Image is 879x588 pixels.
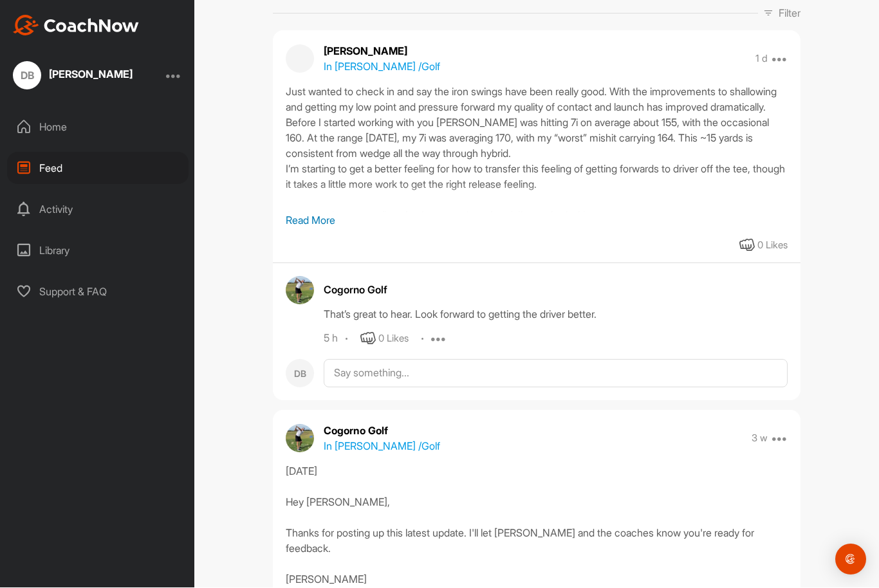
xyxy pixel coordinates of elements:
[286,277,314,305] img: avatar
[7,194,189,226] div: Activity
[324,423,440,439] p: Cogorno Golf
[286,213,788,228] p: Read More
[324,439,440,454] p: In [PERSON_NAME] / Golf
[324,59,440,75] p: In [PERSON_NAME] / Golf
[752,432,768,445] p: 3 w
[7,235,189,267] div: Library
[13,62,41,90] div: DB
[324,307,788,322] div: That’s great to hear. Look forward to getting the driver better.
[286,84,788,213] div: Just wanted to check in and say the iron swings have been really good. With the improvements to s...
[757,239,788,253] div: 0 Likes
[286,425,314,453] img: avatar
[7,152,189,185] div: Feed
[324,333,338,345] div: 5 h
[324,44,440,59] p: [PERSON_NAME]
[13,15,139,36] img: CoachNow
[7,111,189,143] div: Home
[324,282,788,298] div: Cogorno Golf
[835,544,866,575] div: Open Intercom Messenger
[378,332,409,347] div: 0 Likes
[7,276,189,308] div: Support & FAQ
[286,464,788,587] div: [DATE] Hey [PERSON_NAME], Thanks for posting up this latest update. I'll let [PERSON_NAME] and th...
[779,6,800,21] p: Filter
[286,360,314,388] div: DB
[49,69,133,80] div: [PERSON_NAME]
[755,53,768,66] p: 1 d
